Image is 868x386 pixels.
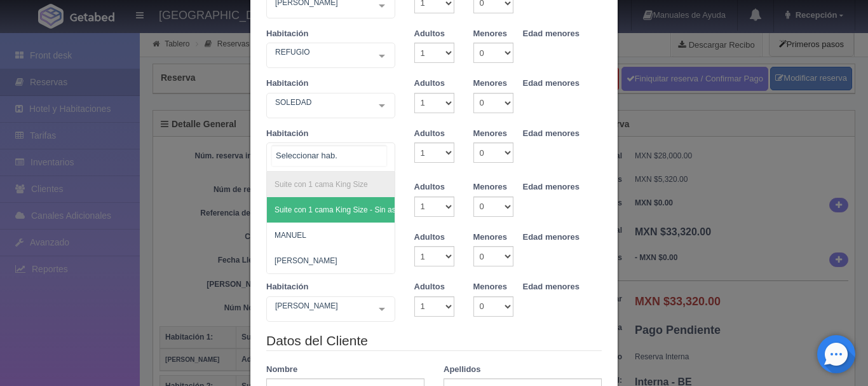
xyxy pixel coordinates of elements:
label: Menores [473,281,507,293]
label: Menores [473,181,507,193]
label: Edad menores [523,231,580,244]
label: Habitación [266,28,308,40]
input: Seleccionar hab. [272,300,280,320]
label: Nombre [266,364,297,376]
label: Habitación [266,281,308,293]
legend: Datos del Cliente [266,331,602,351]
label: Menores [473,128,507,140]
label: Edad menores [523,128,580,140]
label: Menores [473,231,507,244]
input: Seleccionar hab. [272,96,280,116]
span: REFUGIO [272,46,369,59]
label: Edad menores [523,281,580,293]
span: MANUEL [275,231,306,240]
label: Adultos [414,231,445,244]
label: Habitación [266,128,308,140]
input: Seleccionar hab. [272,146,386,166]
label: Edad menores [523,78,580,90]
label: Habitación [266,78,308,90]
label: Adultos [414,281,445,293]
label: Adultos [414,28,445,40]
label: Adultos [414,128,445,140]
label: Adultos [414,78,445,90]
label: Edad menores [523,28,580,40]
label: Edad menores [523,181,580,193]
span: [PERSON_NAME] [272,300,369,312]
label: Apellidos [444,364,481,376]
span: Suite con 1 cama King Size - Sin asignar [275,205,412,214]
span: SOLEDAD [272,96,369,109]
span: [PERSON_NAME] [275,256,337,265]
label: Adultos [414,181,445,193]
label: Menores [473,28,507,40]
input: Seleccionar hab. [272,46,280,66]
label: Menores [473,78,507,90]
